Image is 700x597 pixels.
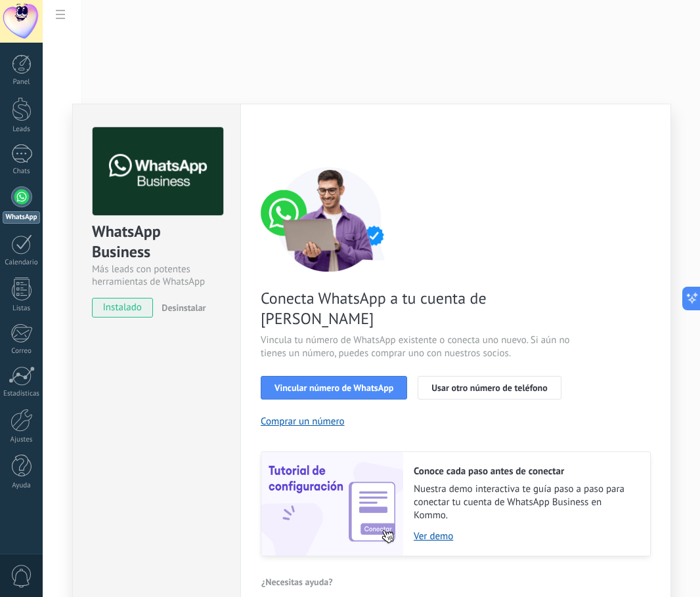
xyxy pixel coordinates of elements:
div: WhatsApp [3,211,40,224]
div: WhatsApp Business [92,221,221,263]
button: Vincular número de WhatsApp [261,376,407,400]
div: Correo [3,347,41,356]
div: Estadísticas [3,390,41,398]
div: Leads [3,125,41,134]
span: Conecta WhatsApp a tu cuenta de [PERSON_NAME] [261,288,573,329]
div: Panel [3,78,41,87]
a: Ver demo [414,530,637,543]
span: Usar otro número de teléfono [431,383,547,392]
span: ¿Necesitas ayuda? [261,577,333,587]
h2: Conoce cada paso antes de conectar [414,465,637,478]
div: Chats [3,167,41,176]
span: instalado [93,298,152,318]
div: Ajustes [3,436,41,444]
img: connect number [261,167,399,272]
img: logo_main.png [93,127,223,216]
span: Vincular número de WhatsApp [274,383,393,392]
button: Desinstalar [156,298,206,318]
div: Calendario [3,258,41,267]
button: Usar otro número de teléfono [418,376,561,400]
span: Vincula tu número de WhatsApp existente o conecta uno nuevo. Si aún no tienes un número, puedes c... [261,334,573,360]
div: Ayuda [3,482,41,490]
button: Comprar un número [261,415,345,428]
div: Más leads con potentes herramientas de WhatsApp [92,263,221,288]
button: ¿Necesitas ayuda? [261,572,334,592]
div: Listas [3,304,41,313]
span: Nuestra demo interactiva te guía paso a paso para conectar tu cuenta de WhatsApp Business en Kommo. [414,483,637,522]
span: Desinstalar [162,302,206,314]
